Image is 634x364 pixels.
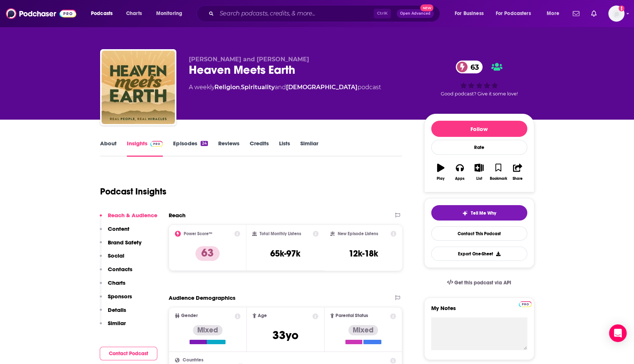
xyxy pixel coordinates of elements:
h2: Reach [169,212,186,219]
div: Mixed [348,325,378,335]
button: open menu [491,8,542,19]
button: open menu [151,8,192,19]
div: Search podcasts, credits, & more... [204,5,447,22]
span: Parental Status [336,313,368,318]
span: Good podcast? Give it some love! [441,91,518,97]
button: Social [100,252,124,266]
div: Mixed [193,325,223,335]
p: Charts [108,279,125,286]
a: InsightsPodchaser Pro [127,140,163,157]
p: Brand Safety [108,239,142,246]
h3: 65k-97k [270,248,300,259]
span: [PERSON_NAME] and [PERSON_NAME] [189,56,309,63]
a: [DEMOGRAPHIC_DATA] [286,84,358,91]
button: Similar [100,320,126,333]
h2: Total Monthly Listens [260,231,301,236]
div: 63Good podcast? Give it some love! [424,56,534,101]
img: Podchaser - Follow, Share and Rate Podcasts [6,7,76,21]
img: Podchaser Pro [519,301,532,307]
img: User Profile [608,6,624,22]
img: tell me why sparkle [462,210,468,216]
input: Search podcasts, credits, & more... [217,8,374,19]
span: 63 [463,61,483,73]
button: Brand Safety [100,239,142,252]
a: Show notifications dropdown [588,7,600,20]
button: Contact Podcast [100,347,157,360]
button: Content [100,225,129,239]
button: Show profile menu [608,6,624,22]
button: Sponsors [100,293,132,306]
button: Apps [450,159,469,185]
span: Logged in as TinaPugh [608,6,624,22]
span: New [420,4,433,11]
a: Spirituality [241,84,275,91]
div: Play [437,176,444,181]
button: tell me why sparkleTell Me Why [431,205,527,221]
button: Charts [100,279,125,293]
div: Rate [431,140,527,155]
a: Charts [121,8,146,19]
div: List [476,176,482,181]
div: Share [513,176,523,181]
button: Contacts [100,266,132,279]
span: More [547,8,559,19]
button: Export One-Sheet [431,247,527,261]
h2: New Episode Listens [338,231,378,236]
img: Heaven Meets Earth [102,51,175,124]
div: Open Intercom Messenger [609,324,627,342]
span: Age [258,313,267,318]
a: Contact This Podcast [431,226,527,241]
button: Details [100,306,126,320]
a: Reviews [218,140,239,157]
p: Contacts [108,266,132,273]
span: Monitoring [156,8,182,19]
svg: Add a profile image [619,6,624,11]
span: Ctrl K [374,9,391,18]
h2: Audience Demographics [169,294,235,301]
span: Charts [126,8,142,19]
div: Bookmark [490,176,507,181]
a: 63 [456,61,483,73]
span: For Podcasters [496,8,531,19]
button: open menu [450,8,493,19]
span: Countries [183,358,204,363]
a: Get this podcast via API [441,274,517,292]
span: Get this podcast via API [454,280,511,286]
button: open menu [542,8,568,19]
p: Reach & Audience [108,212,157,219]
a: Episodes24 [173,140,208,157]
p: Similar [108,320,126,327]
img: Podchaser Pro [150,141,163,147]
button: List [469,159,488,185]
a: About [100,140,117,157]
button: Open AdvancedNew [397,9,434,18]
h2: Power Score™ [184,231,212,236]
a: Credits [250,140,269,157]
p: 63 [195,246,220,261]
h1: Podcast Insights [100,186,166,197]
p: Sponsors [108,293,132,300]
button: Reach & Audience [100,212,157,225]
a: Pro website [519,300,532,307]
span: Podcasts [91,8,113,19]
button: open menu [86,8,122,19]
a: Show notifications dropdown [570,7,582,20]
a: Lists [279,140,290,157]
button: Follow [431,121,527,137]
span: and [275,84,286,91]
span: 33 yo [272,328,298,342]
div: Apps [455,176,465,181]
h3: 12k-18k [349,248,378,259]
button: Play [431,159,450,185]
p: Details [108,306,126,313]
label: My Notes [431,305,527,317]
a: Religion [215,84,240,91]
span: Open Advanced [400,12,430,15]
span: For Business [455,8,484,19]
span: , [240,84,241,91]
button: Bookmark [489,159,508,185]
span: Tell Me Why [471,210,496,216]
a: Similar [300,140,318,157]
